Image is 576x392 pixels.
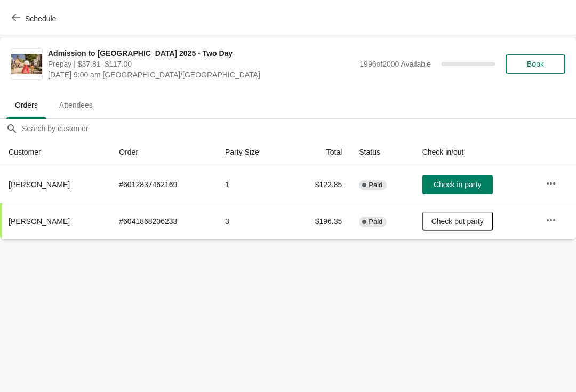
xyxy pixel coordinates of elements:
span: [PERSON_NAME] [9,217,70,226]
span: Schedule [25,14,56,23]
button: Schedule [5,9,65,28]
th: Status [350,138,413,166]
th: Check in/out [414,138,537,166]
span: Attendees [51,95,101,115]
span: Paid [369,218,382,226]
span: Check in party [434,180,481,189]
span: 1996 of 2000 Available [359,60,431,68]
span: Admission to [GEOGRAPHIC_DATA] 2025 - Two Day [48,48,354,59]
span: Orders [6,95,46,115]
td: $196.35 [289,203,350,239]
span: Check out party [431,217,484,226]
button: Check in party [422,175,493,194]
td: $122.85 [289,166,350,203]
span: [PERSON_NAME] [9,180,70,189]
span: Paid [369,181,382,189]
span: Book [527,60,544,68]
td: 1 [217,166,289,203]
img: Admission to Barkerville 2025 - Two Day [11,54,42,75]
button: Book [506,54,565,74]
td: 3 [217,203,289,239]
span: Prepay | $37.81–$117.00 [48,59,354,69]
button: Check out party [422,212,493,231]
th: Party Size [217,138,289,166]
td: # 6041868206233 [110,203,217,239]
span: [DATE] 9:00 am [GEOGRAPHIC_DATA]/[GEOGRAPHIC_DATA] [48,69,354,80]
td: # 6012837462169 [110,166,217,203]
th: Order [110,138,217,166]
input: Search by customer [21,119,576,138]
th: Total [289,138,350,166]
